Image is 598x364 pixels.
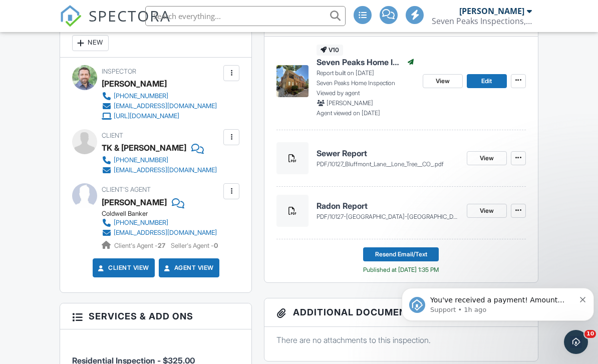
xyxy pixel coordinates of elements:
span: Client's Agent - [114,242,167,249]
a: [PERSON_NAME] [102,195,167,210]
img: The Best Home Inspection Software - Spectora [60,5,82,27]
a: [EMAIL_ADDRESS][DOMAIN_NAME] [102,228,217,238]
h3: Services & Add ons [60,303,251,329]
h3: Additional Documents [264,298,537,327]
button: Dismiss notification [182,28,189,36]
div: [PHONE_NUMBER] [114,92,168,100]
span: SPECTORA [89,5,171,26]
a: SPECTORA [60,14,171,35]
iframe: Intercom live chat [564,330,588,354]
a: [PHONE_NUMBER] [102,91,217,101]
p: There are no attachments to this inspection. [276,334,525,345]
div: Seven Peaks Inspections, LLC [432,16,532,26]
span: Client's Agent [102,186,151,193]
p: Message from Support, sent 1h ago [33,39,177,48]
input: Search everything... [145,6,346,26]
div: [PHONE_NUMBER] [114,156,168,164]
a: [EMAIL_ADDRESS][DOMAIN_NAME] [102,165,217,175]
div: [PERSON_NAME] [102,76,167,91]
span: Inspector [102,68,136,75]
a: [EMAIL_ADDRESS][DOMAIN_NAME] [102,101,217,111]
div: TK & [PERSON_NAME] [102,140,186,155]
div: New [72,35,109,51]
div: [PERSON_NAME] [459,6,524,16]
strong: 27 [158,242,165,249]
strong: 0 [214,242,218,249]
a: Agent View [162,263,214,273]
div: [EMAIL_ADDRESS][DOMAIN_NAME] [114,229,217,237]
span: Seller's Agent - [171,242,218,249]
a: Client View [96,263,149,273]
iframe: Intercom notifications message [398,267,598,337]
div: [EMAIL_ADDRESS][DOMAIN_NAME] [114,166,217,174]
span: 10 [584,330,596,338]
div: [URL][DOMAIN_NAME] [114,112,179,120]
a: [URL][DOMAIN_NAME] [102,111,217,121]
span: Client [102,132,123,139]
div: [EMAIL_ADDRESS][DOMAIN_NAME] [114,102,217,110]
a: [PHONE_NUMBER] [102,218,217,228]
a: [PHONE_NUMBER] [102,155,217,165]
div: Coldwell Banker [102,210,225,218]
div: [PHONE_NUMBER] [114,219,168,227]
span: You've received a payment! Amount $640.00 Fee $17.90 Net $622.10 Transaction # pi_3SCC7nK7snlDGpR... [33,29,174,137]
